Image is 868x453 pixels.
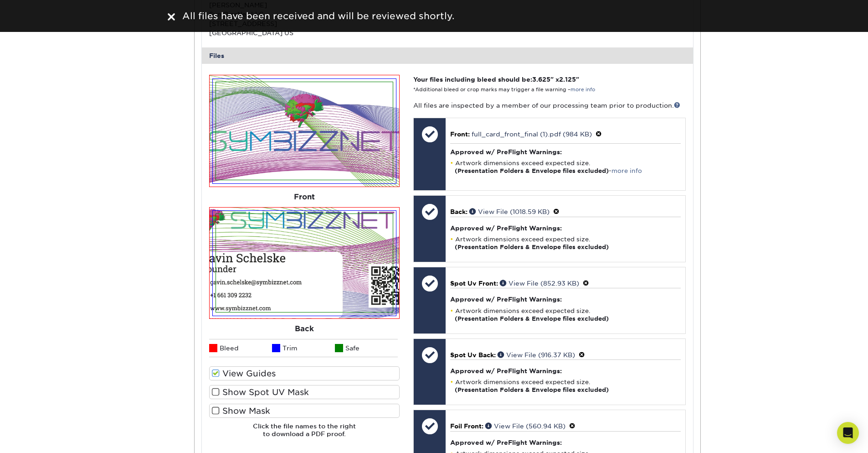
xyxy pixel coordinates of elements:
[455,386,609,393] strong: (Presentation Folders & Envelope files excluded)
[209,422,400,445] h6: Click the file names to the right to download a PDF proof.
[500,280,579,287] a: View File (852.93 KB)
[837,422,859,444] div: Open Intercom Messenger
[209,187,400,207] div: Front
[498,351,575,359] a: View File (916.37 KB)
[450,367,680,375] h4: Approved w/ PreFlight Warnings:
[450,280,498,287] span: Spot Uv Front:
[472,130,592,138] a: full_card_front_final (1).pdf (984 KB)
[455,167,609,174] strong: (Presentation Folders & Envelope files excluded)
[450,439,680,446] h4: Approved w/ PreFlight Warnings:
[455,244,609,250] strong: (Presentation Folders & Envelope files excluded)
[209,366,400,380] label: View Guides
[413,87,595,93] small: *Additional bleed or crop marks may trigger a file warning –
[168,13,175,21] img: close
[209,404,400,418] label: Show Mask
[570,87,595,93] a: more info
[611,167,642,174] a: more info
[413,76,579,83] strong: Your files including bleed should be: " x "
[450,159,680,175] li: Artwork dimensions exceed expected size. -
[450,224,680,232] h4: Approved w/ PreFlight Warnings:
[202,47,693,64] div: Files
[209,385,400,399] label: Show Spot UV Mask
[450,208,467,215] span: Back:
[182,10,454,21] span: All files have been received and will be reviewed shortly.
[450,148,680,156] h4: Approved w/ PreFlight Warnings:
[450,296,680,303] h4: Approved w/ PreFlight Warnings:
[335,339,398,357] li: Safe
[485,422,565,430] a: View File (560.94 KB)
[450,351,496,359] span: Spot Uv Back:
[469,208,550,215] a: View File (1018.59 KB)
[2,425,77,450] iframe: Google Customer Reviews
[209,339,272,357] li: Bleed
[209,319,400,339] div: Back
[450,422,483,430] span: Foil Front:
[559,76,576,83] span: 2.125
[413,101,685,110] p: All files are inspected by a member of our processing team prior to production.
[450,378,680,394] li: Artwork dimensions exceed expected size.
[450,307,680,323] li: Artwork dimensions exceed expected size.
[450,130,470,138] span: Front:
[532,76,550,83] span: 3.625
[450,235,680,251] li: Artwork dimensions exceed expected size.
[455,315,609,322] strong: (Presentation Folders & Envelope files excluded)
[272,339,335,357] li: Trim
